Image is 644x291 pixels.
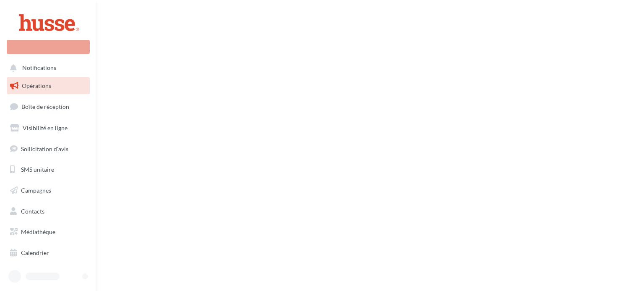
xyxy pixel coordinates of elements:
span: Campagnes [21,187,51,194]
a: Boîte de réception [5,98,91,116]
span: Visibilité en ligne [23,124,68,131]
div: Nouvelle campagne [7,40,90,54]
a: Contacts [5,203,91,220]
a: Sollicitation d'avis [5,140,91,158]
span: Médiathèque [21,228,55,235]
a: Campagnes [5,182,91,199]
a: Visibilité en ligne [5,119,91,137]
span: Opérations [22,82,51,89]
a: Calendrier [5,244,91,262]
span: Boîte de réception [21,103,69,110]
span: Notifications [22,64,56,72]
span: Sollicitation d'avis [21,145,68,152]
span: Contacts [21,208,44,215]
a: SMS unitaire [5,161,91,178]
span: Calendrier [21,249,49,256]
a: Médiathèque [5,223,91,241]
span: SMS unitaire [21,166,54,173]
a: Opérations [5,77,91,95]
